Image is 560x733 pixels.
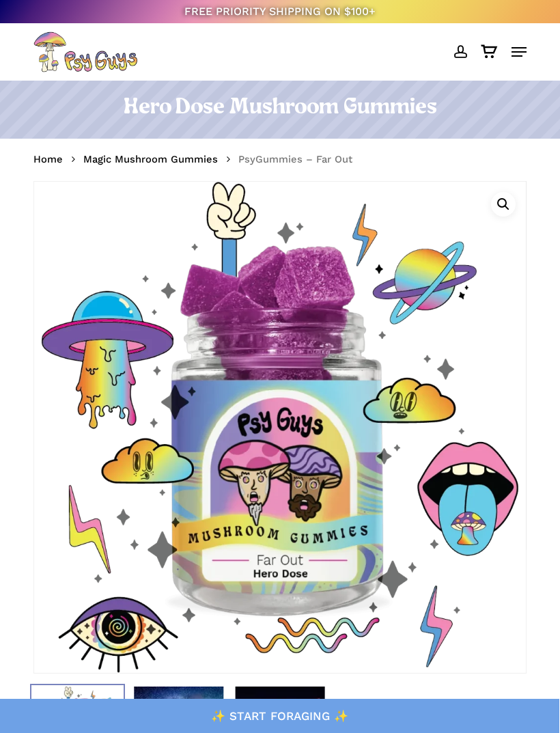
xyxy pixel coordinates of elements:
span: ✨ Start Foraging ✨ [211,709,348,723]
a: Psychedelic mushroom gummies in a colorful jar. [34,182,526,674]
span: PsyGummies – Far Out [238,153,352,165]
a: View full-screen image gallery [491,192,516,217]
a: Home [33,152,63,166]
img: Gummy_FarOut_Blackberry_NoFrame [34,182,526,674]
a: Magic Mushroom Gummies [83,152,218,166]
a: Navigation Menu [512,45,527,59]
img: PsyGuys [33,31,137,72]
a: Cart [474,31,505,72]
h1: Hero Dose Mushroom Gummies [33,94,526,125]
